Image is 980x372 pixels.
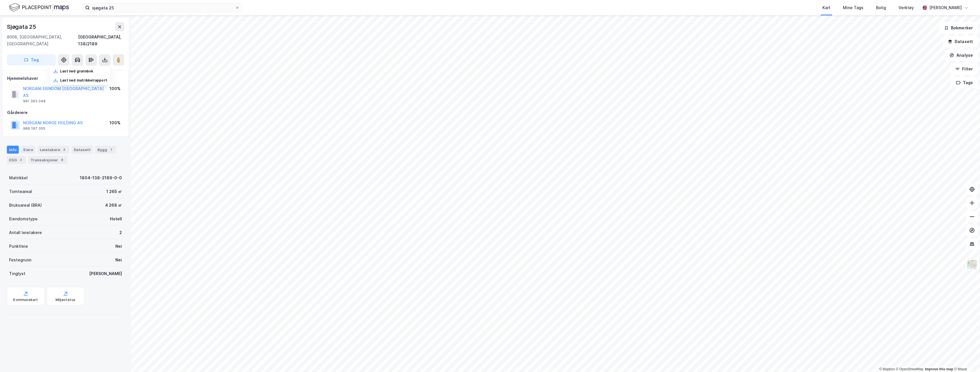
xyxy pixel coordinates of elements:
div: 100% [109,85,121,92]
div: Tinglyst [9,270,25,277]
div: 989 197 355 [23,126,45,131]
div: Bruksareal (BRA) [9,202,42,209]
div: Bolig [876,4,886,11]
div: Verktøy [899,4,914,11]
button: Datasett [943,36,978,47]
div: 8006, [GEOGRAPHIC_DATA], [GEOGRAPHIC_DATA] [7,34,78,47]
div: Festegrunn [9,257,31,263]
div: Eiere [21,146,35,154]
button: Bokmerker [939,22,978,34]
div: Antall leietakere [9,229,42,236]
div: Matrikkel [9,174,28,181]
div: 1804-138-2189-0-0 [80,174,122,181]
div: Punktleie [9,243,28,250]
img: Z [967,259,977,270]
div: Info [7,146,19,154]
div: 991 393 048 [23,99,46,103]
input: Søk på adresse, matrikkel, gårdeiere, leietakere eller personer [90,3,235,12]
div: 2 [61,147,67,153]
div: [PERSON_NAME] [89,270,122,277]
div: Leietakere [38,146,69,154]
div: Eiendomstype [9,216,38,222]
div: Mine Tags [843,4,863,11]
button: Analyse [945,50,978,61]
div: Last ned matrikkelrapport [60,78,107,83]
div: 8 [59,157,65,163]
div: 2 [18,157,24,163]
div: Nei [115,243,122,250]
div: Kommunekart [13,298,38,302]
div: 2 [119,229,122,236]
div: Last ned grunnbok [60,69,93,74]
div: [GEOGRAPHIC_DATA], 138/2189 [78,34,124,47]
div: 1 265 ㎡ [106,188,122,195]
div: 4 268 ㎡ [105,202,122,209]
div: ESG [7,156,26,164]
div: [PERSON_NAME] [929,4,962,11]
div: Hotell [110,216,122,222]
img: logo.f888ab2527a4732fd821a326f86c7f29.svg [9,3,69,13]
div: Nei [115,257,122,263]
button: Filter [950,63,978,75]
iframe: Chat Widget [952,345,980,372]
button: Tags [951,77,978,88]
div: Hjemmelshaver [7,75,124,82]
div: Kontrollprogram for chat [952,345,980,372]
a: Improve this map [925,367,953,371]
div: Kart [822,4,830,11]
div: Miljøstatus [56,298,75,302]
div: 100% [109,119,121,126]
div: 1 [108,147,114,153]
div: Sjøgata 25 [7,22,37,31]
button: Tag [7,54,56,66]
a: OpenStreetMap [896,367,924,371]
div: Tomteareal [9,188,32,195]
div: Gårdeiere [7,109,124,116]
div: Datasett [72,146,93,154]
a: Mapbox [879,367,895,371]
div: Transaksjoner [28,156,67,164]
div: Bygg [95,146,116,154]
